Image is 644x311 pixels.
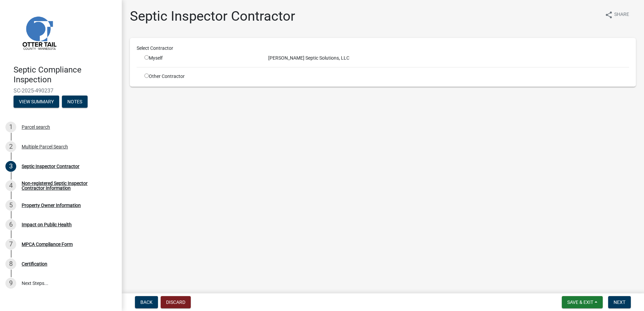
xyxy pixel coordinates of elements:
[22,222,72,227] div: Impact on Public Health
[161,296,191,308] button: Discard
[135,296,158,308] button: Back
[567,299,593,305] span: Save & Exit
[14,87,108,94] span: SC-2025-490237
[5,278,16,289] div: 9
[5,161,16,172] div: 3
[62,99,88,105] wm-modal-confirm: Notes
[62,96,88,108] button: Notes
[5,239,16,250] div: 7
[22,164,79,169] div: Septic Inspector Contractor
[5,122,16,132] div: 1
[14,99,59,105] wm-modal-confirm: Summary
[5,258,16,269] div: 8
[605,11,613,19] i: share
[614,11,629,19] span: Share
[5,219,16,230] div: 6
[139,73,263,80] div: Other Contractor
[263,55,634,62] div: [PERSON_NAME] Septic Solutions, LLC
[130,8,295,24] h1: Septic Inspector Contractor
[144,55,258,62] div: Myself
[5,200,16,211] div: 5
[22,262,47,266] div: Certification
[22,125,50,129] div: Parcel search
[599,8,635,21] button: shareShare
[562,296,603,308] button: Save & Exit
[14,7,64,58] img: Otter Tail County, Minnesota
[14,96,59,108] button: View Summary
[140,299,153,305] span: Back
[614,299,625,305] span: Next
[5,141,16,152] div: 2
[22,181,111,190] div: Non-registered Septic Inspector Contractor Information
[608,296,631,308] button: Next
[14,65,116,85] h4: Septic Compliance Inspection
[132,45,634,52] div: Select Contractor
[22,242,73,247] div: MPCA Compliance Form
[22,203,81,208] div: Property Owner Information
[5,180,16,191] div: 4
[22,144,68,149] div: Multiple Parcel Search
